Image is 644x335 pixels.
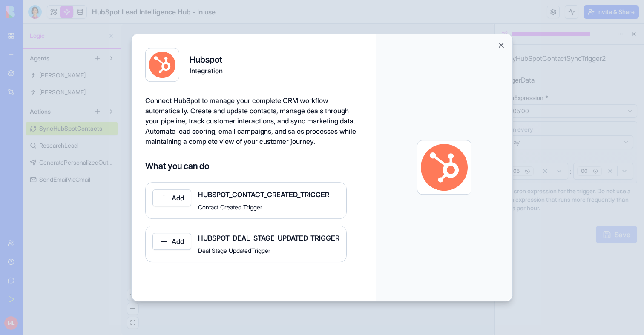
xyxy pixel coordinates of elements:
[198,203,339,212] span: Contact Created Trigger
[198,246,339,255] span: Deal Stage UpdatedTrigger
[145,96,356,146] span: Connect HubSpot to manage your complete CRM workflow automatically. Create and update contacts, m...
[152,189,191,206] button: Add
[190,66,223,76] span: Integration
[497,41,506,49] button: Close
[198,233,339,243] span: HUBSPOT_DEAL_STAGE_UPDATED_TRIGGER
[190,54,223,66] h4: Hubspot
[198,189,339,200] span: HUBSPOT_CONTACT_CREATED_TRIGGER
[145,160,362,172] h4: What you can do
[152,233,191,250] button: Add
